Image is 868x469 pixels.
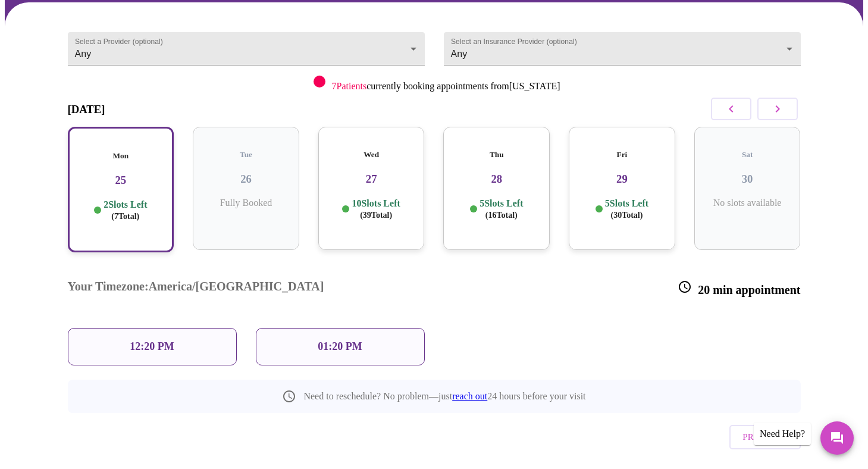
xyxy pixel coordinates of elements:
[79,174,164,187] h3: 25
[704,150,791,160] h5: Sat
[754,423,811,445] div: Need Help?
[328,173,415,186] h3: 27
[331,81,560,92] p: currently booking appointments from [US_STATE]
[79,151,164,161] h5: Mon
[452,391,487,401] a: reach out
[578,173,666,186] h3: 29
[453,150,540,160] h5: Thu
[318,340,362,353] p: 01:20 PM
[202,150,290,160] h5: Tue
[328,150,415,160] h5: Wed
[605,198,648,221] p: 5 Slots Left
[303,391,585,402] p: Need to reschedule? No problem—just 24 hours before your visit
[678,280,800,297] h3: 20 min appointment
[68,103,105,116] h3: [DATE]
[68,280,324,297] h3: Your Timezone: America/[GEOGRAPHIC_DATA]
[130,340,174,353] p: 12:20 PM
[331,81,366,91] span: 7 Patients
[742,429,787,445] span: Previous
[202,173,290,186] h3: 26
[68,32,425,65] div: Any
[729,425,800,449] button: Previous
[610,211,643,220] span: ( 30 Total)
[578,150,666,160] h5: Fri
[360,211,392,220] span: ( 39 Total)
[453,173,540,186] h3: 28
[202,198,290,208] p: Fully Booked
[704,173,791,186] h3: 30
[104,199,147,222] p: 2 Slots Left
[444,32,801,65] div: Any
[352,198,400,221] p: 10 Slots Left
[111,212,139,221] span: ( 7 Total)
[480,198,523,221] p: 5 Slots Left
[704,198,791,208] p: No slots available
[820,421,854,455] button: Messages
[485,211,518,220] span: ( 16 Total)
